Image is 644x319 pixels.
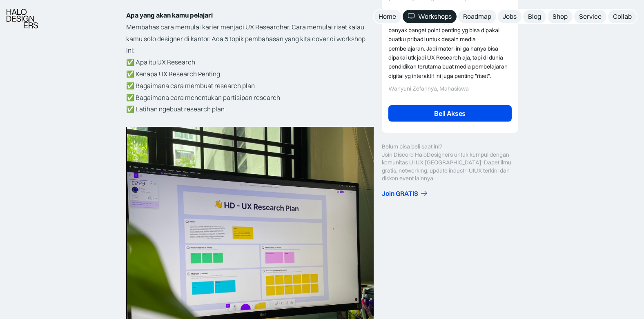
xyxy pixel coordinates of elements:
a: Beli Akses [388,105,512,122]
a: Join GRATIS [382,189,518,198]
div: Jobs [503,12,517,21]
a: Home [374,10,401,23]
div: Join GRATIS [382,189,418,198]
div: Roadmap [463,12,491,21]
div: Wahyuni Zefannya, Mahasiswa [388,85,512,92]
div: Collab [613,12,632,21]
a: Collab [608,10,637,23]
strong: Apa yang akan kamu pelajari [126,11,213,19]
a: Blog [523,10,546,23]
div: Home [379,12,396,21]
div: Workshops [418,12,452,21]
a: Roadmap [458,10,496,23]
a: Workshops [403,10,457,23]
p: Membahas cara memulai karier menjadi UX Researcher. Cara memulai riset kalau kamu solo designer d... [126,21,374,56]
div: "Kebetulan aku lagi skripsian buat produk media pembelajaran. Materi yg disampaikan tadi banyak b... [388,7,512,80]
div: Belum bisa beli saat ini? Join Discord HaloDesigners untuk kumpul dengan komunitas UI UX [GEOGRAP... [382,143,518,183]
p: ✅ Apa itu UX Research ✅ Kenapa UX Research Penting ✅ Bagaimana cara membuat research plan ✅ Bagai... [126,56,374,115]
a: Shop [548,10,573,23]
p: ‍ [126,115,374,127]
div: Shop [553,12,568,21]
div: Service [579,12,602,21]
a: Jobs [498,10,521,23]
a: Service [574,10,606,23]
div: Blog [528,12,541,21]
